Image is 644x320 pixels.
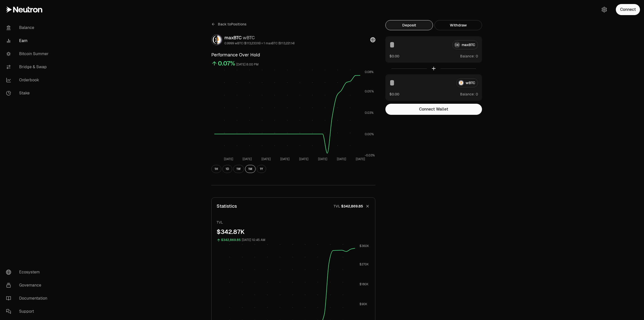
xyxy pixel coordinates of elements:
tspan: $360K [359,244,369,248]
h3: Performance Over Hold [211,51,375,58]
span: $342,869.85 [341,204,363,209]
button: 1M [245,165,256,173]
span: Back to Positions [218,22,247,27]
div: $342,869.85 [221,237,241,243]
button: Withdraw [434,20,482,30]
tspan: [DATE] [280,157,290,161]
a: Stake [2,87,54,100]
div: $342.87K [217,228,370,236]
a: Orderbook [2,74,54,87]
a: Back toPositions [211,20,247,28]
button: 1W [233,165,244,173]
tspan: 0.05% [365,89,374,93]
a: Bridge & Swap [2,60,54,74]
a: Balance [2,21,54,34]
tspan: [DATE] [261,157,271,161]
div: 0.07% [218,59,235,67]
tspan: [DATE] [299,157,308,161]
img: wBTC Logo [217,35,222,45]
div: 0.9999 wBTC ($113,233.16) = 1 maxBTC ($113,221.14) [224,41,295,45]
div: [DATE] 10:45 AM [242,237,265,243]
tspan: [DATE] [243,157,252,161]
tspan: [DATE] [337,157,346,161]
a: Ecosystem [2,266,54,279]
tspan: [DATE] [318,157,327,161]
p: TVL [217,220,370,225]
button: Deposit [385,20,433,30]
tspan: 0.08% [365,70,374,74]
tspan: $180K [359,282,369,286]
button: Connect Wallet [385,104,482,115]
div: maxBTC [224,34,295,41]
a: Support [2,305,54,318]
a: Earn [2,34,54,47]
span: Balance: [460,54,475,59]
p: TVL [334,204,340,209]
tspan: [DATE] [224,157,233,161]
button: $0.00 [389,53,399,59]
a: Governance [2,279,54,292]
tspan: -0.03% [365,153,375,157]
span: wBTC [243,35,255,41]
a: Bitcoin Summer [2,47,54,60]
tspan: 0.03% [365,111,374,115]
span: Balance: [460,92,475,97]
div: [DATE] 8:00 PM [236,62,259,67]
button: 1Y [257,165,266,173]
img: maxBTC Logo [212,35,216,45]
button: Connect [616,4,640,15]
button: StatisticsTVL$342,869.85 [212,198,375,215]
button: 1D [222,165,232,173]
p: Statistics [217,203,237,210]
tspan: $90K [359,302,367,306]
tspan: 0.00% [365,132,374,136]
button: $0.00 [389,91,399,97]
button: 1H [211,165,221,173]
tspan: $270K [359,262,369,266]
a: Documentation [2,292,54,305]
tspan: [DATE] [356,157,365,161]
